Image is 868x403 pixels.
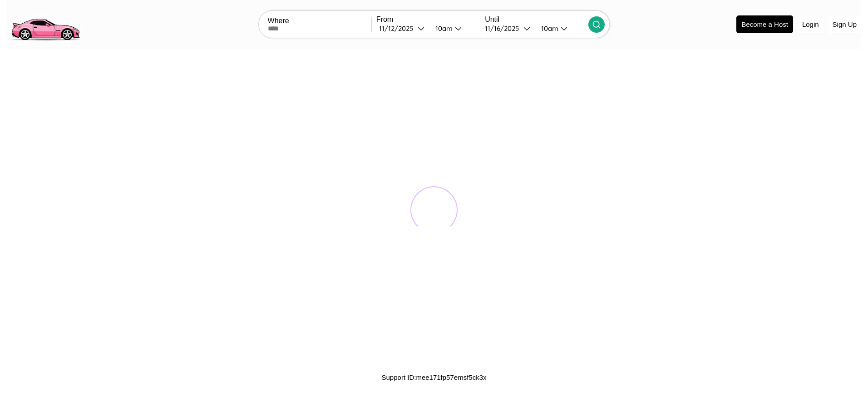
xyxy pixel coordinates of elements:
button: 11/12/2025 [376,24,428,33]
button: Become a Host [736,15,793,33]
img: logo [7,5,84,43]
div: 10am [431,24,455,33]
p: Support ID: mee171fp57emsf5ck3x [382,371,487,383]
button: Sign Up [828,16,861,33]
div: 10am [537,24,561,33]
label: From [376,15,480,24]
button: Login [798,16,824,33]
button: 10am [428,24,480,33]
div: 11 / 16 / 2025 [485,24,523,33]
div: 11 / 12 / 2025 [379,24,418,33]
label: Until [485,15,588,24]
label: Where [268,17,371,25]
button: 10am [534,24,588,33]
